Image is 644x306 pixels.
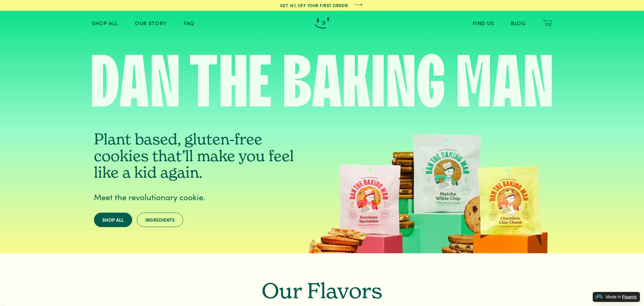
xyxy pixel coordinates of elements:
a: our story [135,20,167,26]
a: Find Us [473,20,494,26]
a: Made in Plasmic [593,292,640,302]
div: Plant based, gluten-free cookies that’ll make you feel like a kid again. [94,131,299,181]
div: Our Flavors [244,280,400,302]
div: Get 15% off your first order! [280,3,348,7]
div: Meet the revolutionary cookie. [94,192,299,202]
span: ingredients [145,216,175,223]
a: blog [511,20,526,26]
span: Made in [606,294,621,299]
a: Shop all [92,20,118,26]
a: faq [183,20,195,26]
span: Plasmic [622,294,637,299]
span: shop all [102,216,124,223]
